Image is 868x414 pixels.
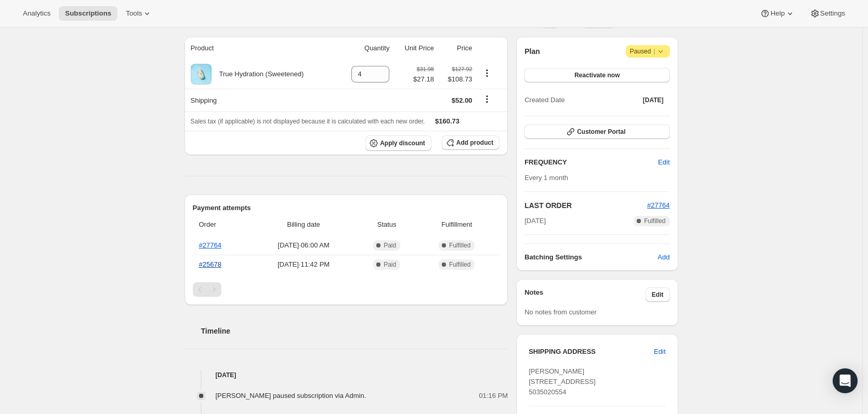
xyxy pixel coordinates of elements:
[384,241,396,250] span: Paid
[456,139,493,147] span: Add product
[479,391,508,401] span: 01:16 PM
[437,37,476,60] th: Price
[254,259,353,270] span: [DATE] · 11:42 PM
[413,74,434,85] span: $27.18
[820,9,845,18] span: Settings
[524,125,669,139] button: Customer Portal
[17,6,57,21] button: Analytics
[648,343,672,360] button: Edit
[524,157,658,168] h2: FREQUENCY
[201,326,508,336] h2: Timeline
[337,37,392,60] th: Quantity
[646,287,670,302] button: Edit
[630,46,666,57] span: Paused
[529,347,654,357] h3: SHIPPING ADDRESS
[199,241,221,249] a: #27764
[435,117,459,125] span: $160.73
[384,260,396,269] span: Paid
[524,174,568,182] span: Every 1 month
[577,128,625,136] span: Customer Portal
[524,287,646,302] h3: Notes
[652,291,664,299] span: Edit
[191,64,212,85] img: product img
[365,135,431,151] button: Apply discount
[65,9,111,18] span: Subscriptions
[452,66,472,72] small: $127.92
[193,203,500,213] h2: Payment attempts
[420,219,493,230] span: Fulfillment
[651,249,676,266] button: Add
[193,282,500,297] nav: Pagination
[380,139,425,147] span: Apply discount
[524,308,597,316] span: No notes from customer
[479,93,495,105] button: Shipping actions
[637,93,670,107] button: [DATE]
[449,241,470,250] span: Fulfilled
[529,367,596,396] span: [PERSON_NAME] [STREET_ADDRESS] 5035020554
[360,219,414,230] span: Status
[254,240,353,251] span: [DATE] · 06:00 AM
[185,37,338,60] th: Product
[643,96,664,104] span: [DATE]
[657,252,669,263] span: Add
[524,68,669,82] button: Reactivate now
[644,217,665,225] span: Fulfilled
[524,252,657,263] h6: Batching Settings
[191,118,425,125] span: Sales tax (if applicable) is not displayed because it is calculated with each new order.
[833,368,858,393] div: Open Intercom Messenger
[185,370,508,380] h4: [DATE]
[653,47,655,56] span: |
[524,95,564,105] span: Created Date
[254,219,353,230] span: Billing date
[216,392,366,399] span: [PERSON_NAME] paused subscription via Admin.
[120,6,159,21] button: Tools
[440,74,472,85] span: $108.73
[770,9,784,18] span: Help
[652,154,676,171] button: Edit
[23,9,50,18] span: Analytics
[654,347,665,357] span: Edit
[658,157,669,168] span: Edit
[417,66,434,72] small: $31.98
[199,260,221,268] a: #25678
[212,69,304,79] div: True Hydration (Sweetened)
[59,6,117,21] button: Subscriptions
[524,216,546,226] span: [DATE]
[574,71,620,79] span: Reactivate now
[647,200,669,211] button: #27764
[479,67,495,79] button: Product actions
[524,46,540,57] h2: Plan
[392,37,437,60] th: Unit Price
[126,9,142,18] span: Tools
[647,201,669,209] a: #27764
[442,135,499,150] button: Add product
[524,200,647,211] h2: LAST ORDER
[452,96,472,104] span: $52.00
[185,89,338,112] th: Shipping
[804,6,851,21] button: Settings
[449,260,470,269] span: Fulfilled
[193,213,251,236] th: Order
[754,6,801,21] button: Help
